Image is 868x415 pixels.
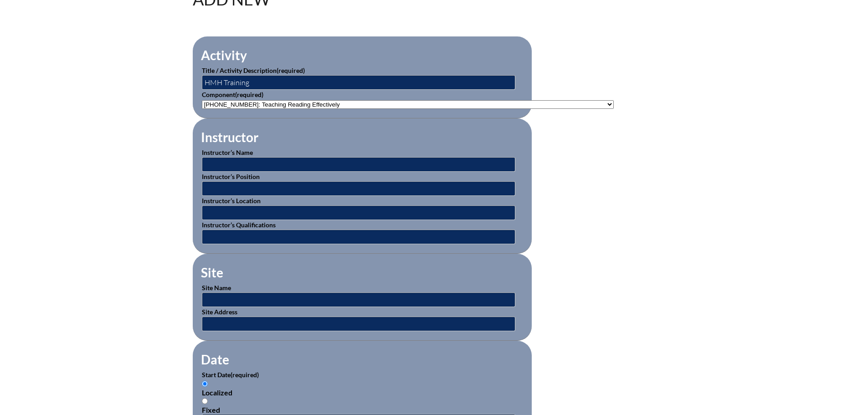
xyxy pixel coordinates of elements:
[202,197,261,205] label: Instructor’s Location
[235,91,263,98] span: (required)
[202,284,231,292] label: Site Name
[231,371,259,379] span: (required)
[200,129,259,145] legend: Instructor
[200,47,248,63] legend: Activity
[202,405,523,414] div: Fixed
[202,371,259,379] label: Start Date
[277,67,305,74] span: (required)
[202,67,305,74] label: Title / Activity Description
[202,308,237,316] label: Site Address
[202,91,263,98] label: Component
[200,352,230,367] legend: Date
[200,265,224,280] legend: Site
[202,221,276,229] label: Instructor’s Qualifications
[202,398,208,404] input: Fixed
[202,381,208,387] input: Localized
[202,173,260,180] label: Instructor’s Position
[202,149,253,156] label: Instructor’s Name
[202,100,614,109] select: activity_component[data][]
[202,388,523,397] div: Localized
